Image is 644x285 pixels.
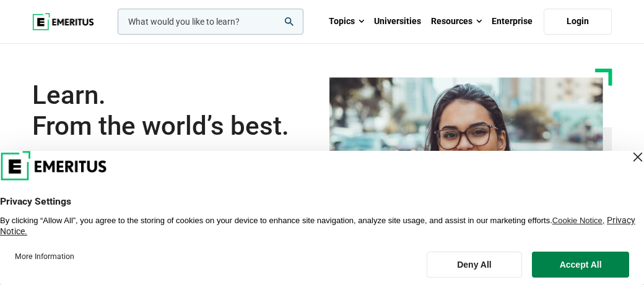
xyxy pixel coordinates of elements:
h1: Learn. [32,80,315,142]
input: woocommerce-product-search-field-0 [118,9,303,35]
img: Learn from the world's best [329,77,603,239]
p: Learn from top universities and leading global voices. Accelerate your career transformation [DATE]. [32,150,315,181]
span: From the world’s best. [32,111,315,142]
a: Login [544,9,612,35]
